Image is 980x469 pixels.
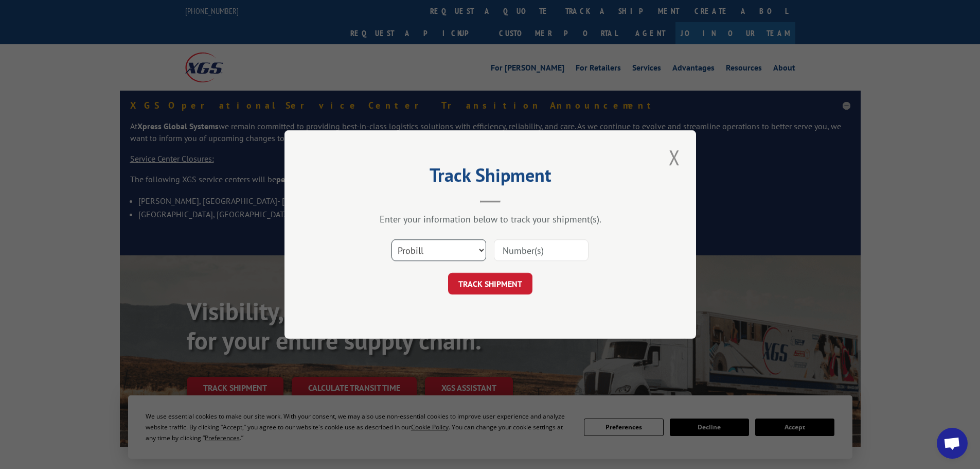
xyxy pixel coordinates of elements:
[336,168,645,187] h2: Track Shipment
[666,143,683,171] button: Close modal
[937,428,968,459] a: Open chat
[448,273,532,294] button: TRACK SHIPMENT
[336,213,645,225] div: Enter your information below to track your shipment(s).
[494,239,589,261] input: Number(s)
